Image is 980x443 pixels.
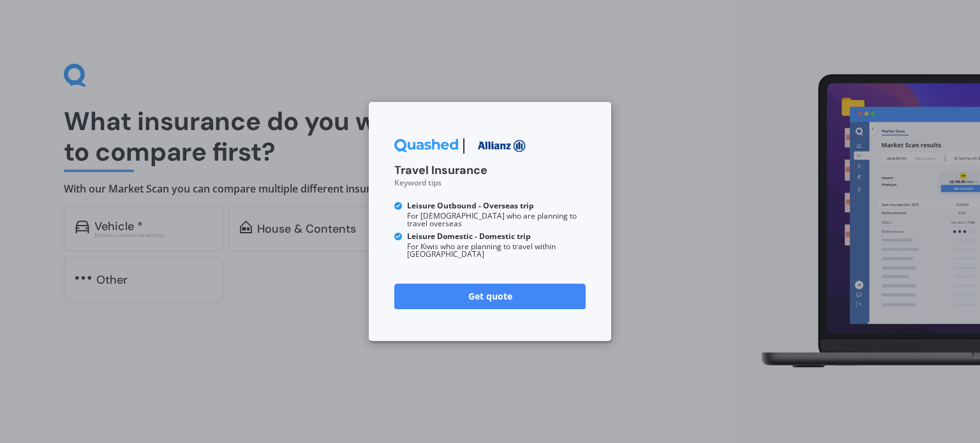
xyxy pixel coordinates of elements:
[407,233,586,258] small: For Kiwis who are planning to travel within [GEOGRAPHIC_DATA]
[394,163,586,178] h3: Travel Insurance
[470,134,533,158] img: Allianz.webp
[394,177,442,188] small: Keyword tips
[407,202,586,228] small: For [DEMOGRAPHIC_DATA] who are planning to travel overseas
[407,202,586,210] b: Leisure Outbound - Overseas trip
[407,233,586,240] b: Leisure Domestic - Domestic trip
[394,284,586,309] a: Get quote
